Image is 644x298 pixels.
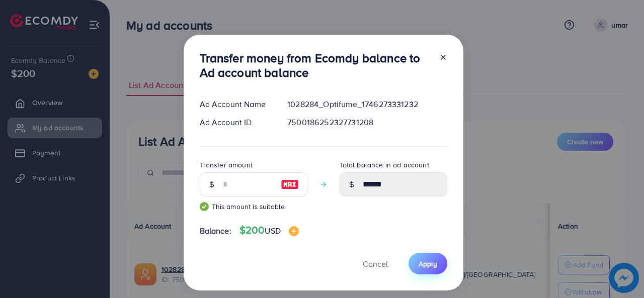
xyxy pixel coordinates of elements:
[419,259,437,269] span: Apply
[200,160,253,170] label: Transfer amount
[363,258,388,269] span: Cancel
[279,117,455,128] div: 7500186252327731208
[200,202,209,211] img: guide
[239,224,299,237] h4: $200
[200,202,307,212] small: This amount is suitable
[340,160,429,170] label: Total balance in ad account
[200,225,231,237] span: Balance:
[265,225,280,236] span: USD
[281,178,299,190] img: image
[200,51,431,80] h3: Transfer money from Ecomdy balance to Ad account balance
[192,117,280,128] div: Ad Account ID
[279,98,455,110] div: 1028284_Optifume_1746273331232
[409,253,447,274] button: Apply
[289,226,299,236] img: image
[350,253,400,274] button: Cancel
[192,98,280,110] div: Ad Account Name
